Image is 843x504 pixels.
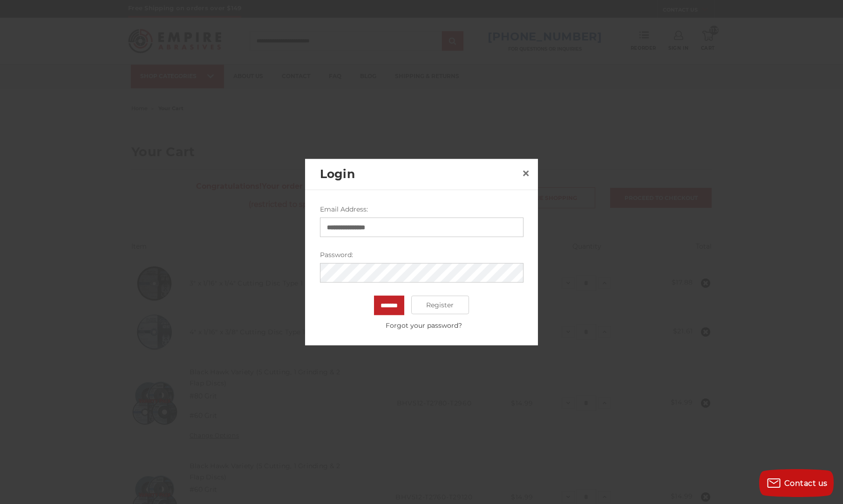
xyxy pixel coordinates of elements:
label: Password: [320,250,523,260]
a: Close [518,166,533,180]
h2: Login [320,166,518,183]
label: Email Address: [320,205,523,214]
a: Forgot your password? [325,321,523,331]
button: Contact us [759,469,834,497]
span: Contact us [784,479,828,488]
a: Register [411,296,469,314]
span: × [522,164,530,182]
